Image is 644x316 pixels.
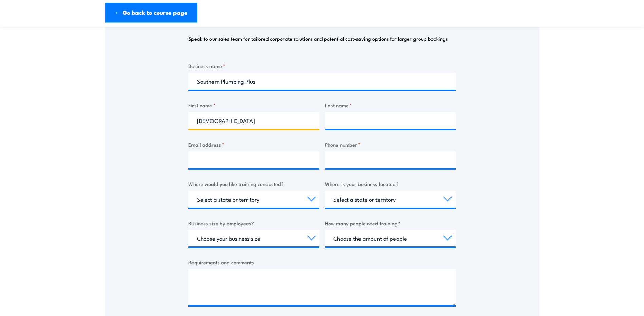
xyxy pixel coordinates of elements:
[188,141,319,149] label: Email address
[105,3,197,23] a: ← Go back to course page
[325,180,456,188] label: Where is your business located?
[188,258,456,266] label: Requirements and comments
[325,219,456,227] label: How many people need training?
[188,62,456,70] label: Business name
[188,35,448,42] p: Speak to our sales team for tailored corporate solutions and potential cost-saving options for la...
[188,219,319,227] label: Business size by employees?
[325,101,456,109] label: Last name
[325,141,456,149] label: Phone number
[188,101,319,109] label: First name
[188,180,319,188] label: Where would you like training conducted?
